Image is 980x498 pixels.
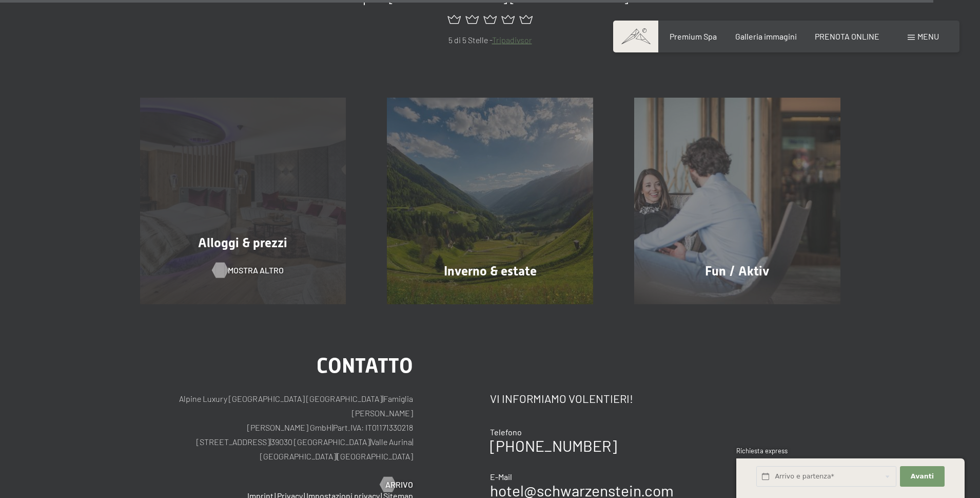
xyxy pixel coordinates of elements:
[490,436,617,455] a: [PHONE_NUMBER]
[412,437,413,447] span: |
[140,392,414,464] p: Alpine Luxury [GEOGRAPHIC_DATA] [GEOGRAPHIC_DATA] Famiglia [PERSON_NAME] [PERSON_NAME] GmbH Part....
[317,354,413,378] span: Contatto
[492,35,532,45] a: Tripadivsor
[270,437,271,447] span: |
[614,98,861,304] a: Hotel Benessere SCHWARZENSTEIN – Trentino Alto Adige Dolomiti Fun / Aktiv
[444,264,537,279] span: Inverno & estate
[140,33,840,47] p: 5 di 5 Stelle -
[366,98,614,304] a: Hotel Benessere SCHWARZENSTEIN – Trentino Alto Adige Dolomiti Inverno & estate
[120,98,367,304] a: Hotel Benessere SCHWARZENSTEIN – Trentino Alto Adige Dolomiti Alloggi & prezzi mostra altro
[332,422,333,432] span: |
[370,437,371,447] span: |
[815,31,879,41] a: PRENOTA ONLINE
[917,31,939,41] span: Menu
[490,472,512,482] span: E-Mail
[336,451,337,461] span: |
[911,472,934,481] span: Avanti
[490,427,522,437] span: Telefono
[380,479,413,490] a: Arrivo
[735,31,797,41] a: Galleria immagini
[490,392,633,405] span: Vi informiamo volentieri!
[385,479,413,490] span: Arrivo
[382,394,383,403] span: |
[705,264,769,279] span: Fun / Aktiv
[198,235,287,250] span: Alloggi & prezzi
[900,466,944,487] button: Avanti
[228,265,284,276] span: mostra altro
[736,447,788,455] span: Richiesta express
[670,31,717,41] a: Premium Spa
